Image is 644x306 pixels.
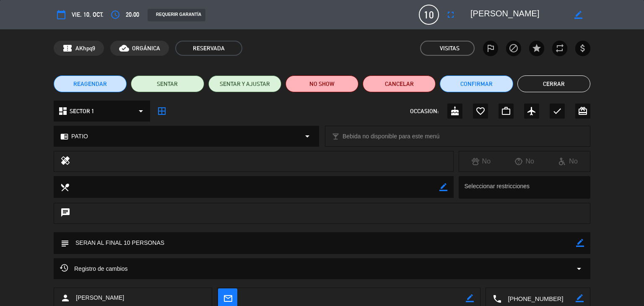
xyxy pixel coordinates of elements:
i: mail_outline [223,293,232,303]
i: attach_money [578,43,588,53]
i: cloud_done [119,43,129,53]
span: OCCASION: [410,106,439,116]
i: chat [60,207,70,219]
div: No [546,156,590,167]
i: border_color [576,239,584,247]
span: Registro de cambios [60,264,128,274]
i: repeat [555,43,565,53]
div: REQUERIR GARANTÍA [148,9,205,21]
i: cake [450,106,460,116]
span: 20:00 [126,10,139,20]
span: [PERSON_NAME] [76,293,124,303]
button: fullscreen [443,7,458,22]
i: arrow_drop_down [302,131,312,141]
i: border_color [466,294,474,302]
i: check [552,106,562,116]
span: PATIO [71,132,88,141]
span: Bebida no disponible para este menú [343,132,439,141]
span: REAGENDAR [73,80,107,88]
button: Cerrar [517,75,590,92]
i: local_dining [60,182,69,192]
i: border_color [439,183,447,191]
i: work_outline [501,106,511,116]
i: border_all [157,106,167,116]
i: dashboard [58,106,68,116]
span: vie. 10, oct. [72,10,104,20]
i: arrow_drop_down [574,264,584,274]
button: SENTAR [131,75,204,92]
i: fullscreen [446,10,456,20]
i: person [60,293,70,303]
i: airplanemode_active [527,106,537,116]
button: NO SHOW [286,75,358,92]
i: block [509,43,519,53]
i: star [532,43,542,53]
i: local_phone [492,294,501,303]
i: outlined_flag [486,43,496,53]
span: confirmation_number [62,43,73,53]
span: ORGÁNICA [132,44,160,53]
i: favorite_border [475,106,486,116]
button: REAGENDAR [54,75,127,92]
span: RESERVADA [175,41,242,56]
button: calendar_today [54,7,69,22]
button: Confirmar [440,75,513,92]
i: calendar_today [56,10,66,20]
i: subject [60,239,69,248]
span: SECTOR 1 [70,106,94,116]
em: Visitas [440,44,460,53]
i: access_time [110,10,120,20]
i: border_color [576,294,584,302]
i: card_giftcard [578,106,588,116]
button: SENTAR Y AJUSTAR [208,75,281,92]
i: arrow_drop_down [136,106,146,116]
button: Cancelar [363,75,436,92]
span: 10 [419,5,439,25]
span: AKhpq9 [75,44,95,53]
div: No [503,156,546,167]
button: access_time [108,7,123,22]
i: healing [60,156,70,167]
i: border_color [574,11,582,19]
i: local_bar [332,132,340,140]
div: No [459,156,503,167]
i: chrome_reader_mode [60,132,68,140]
